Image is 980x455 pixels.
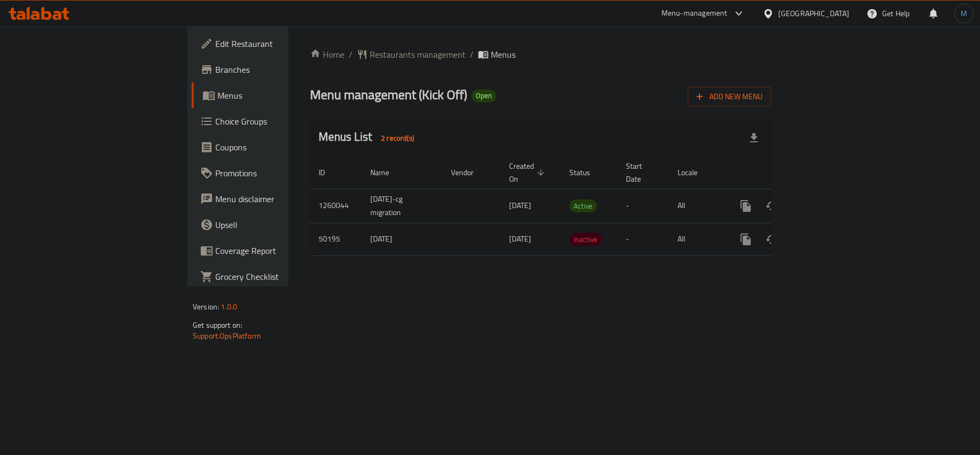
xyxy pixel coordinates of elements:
[215,37,342,50] span: Edit Restaurant
[509,232,531,246] span: [DATE]
[192,212,351,238] a: Upsell
[193,300,219,314] span: Version:
[215,192,342,205] span: Menu disclaimer
[470,48,474,61] li: /
[192,134,351,160] a: Coupons
[759,226,785,252] button: Change Status
[362,189,442,223] td: [DATE]-cg migration
[192,108,351,134] a: Choice Groups
[215,141,342,154] span: Coupons
[215,270,342,283] span: Grocery Checklist
[215,218,342,231] span: Upsell
[193,318,242,332] span: Get support on:
[491,48,516,61] span: Menus
[319,129,420,147] h2: Menus List
[310,156,845,256] table: enhanced table
[192,264,351,289] a: Grocery Checklist
[569,199,597,212] div: Active
[471,91,496,100] span: Open
[569,233,602,246] div: Inactive
[215,63,342,76] span: Branches
[310,82,467,107] span: Menu management ( Kick Off )
[192,57,351,82] a: Branches
[192,82,351,108] a: Menus
[569,200,597,212] span: Active
[215,244,342,257] span: Coverage Report
[192,160,351,186] a: Promotions
[669,223,724,256] td: All
[569,233,602,246] span: Inactive
[451,166,488,179] span: Vendor
[678,166,711,179] span: Locale
[357,48,466,61] a: Restaurants management
[192,238,351,264] a: Coverage Report
[509,198,531,212] span: [DATE]
[509,160,548,185] span: Created On
[626,160,656,185] span: Start Date
[759,193,785,219] button: Change Status
[375,129,420,147] div: Total records count
[310,48,771,61] nav: breadcrumb
[319,166,339,179] span: ID
[688,87,771,107] button: Add New Menu
[370,48,466,61] span: Restaurants management
[215,115,342,128] span: Choice Groups
[192,31,351,57] a: Edit Restaurant
[192,186,351,212] a: Menu disclaimer
[617,223,669,256] td: -
[696,90,763,104] span: Add New Menu
[669,189,724,223] td: All
[471,89,496,102] div: Open
[217,89,342,102] span: Menus
[569,166,604,179] span: Status
[724,156,845,189] th: Actions
[193,329,261,343] a: Support.OpsPlatform
[221,300,237,314] span: 1.0.0
[733,193,759,219] button: more
[961,8,967,19] span: M
[370,166,403,179] span: Name
[362,223,442,256] td: [DATE]
[215,167,342,180] span: Promotions
[778,8,849,19] div: [GEOGRAPHIC_DATA]
[741,125,767,151] div: Export file
[375,133,420,143] span: 2 record(s)
[733,226,759,252] button: more
[661,7,728,20] div: Menu-management
[617,189,669,223] td: -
